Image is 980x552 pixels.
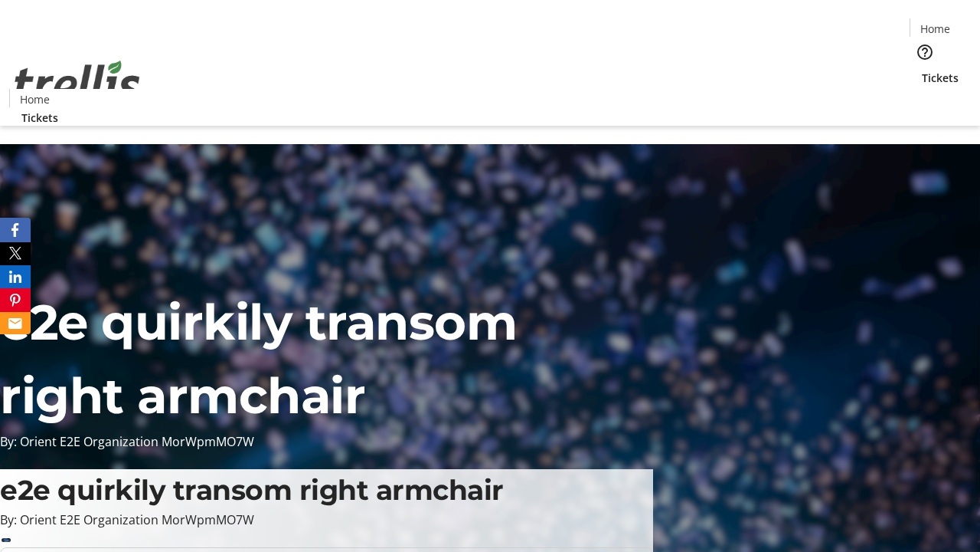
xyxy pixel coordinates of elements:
[922,70,959,86] span: Tickets
[920,21,950,37] span: Home
[910,86,940,117] button: Cart
[9,44,145,120] img: Orient E2E Organization MorWpmMO7W's Logo
[20,91,50,107] span: Home
[21,110,58,126] span: Tickets
[10,91,59,107] a: Home
[910,37,940,67] button: Help
[910,21,959,37] a: Home
[910,70,971,86] a: Tickets
[9,110,70,126] a: Tickets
